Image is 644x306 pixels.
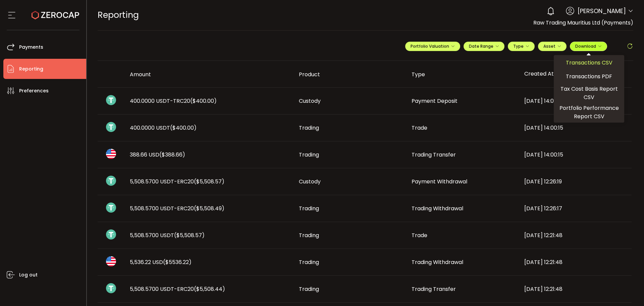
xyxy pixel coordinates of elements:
span: 400.0000 USDT [130,124,197,132]
div: Type [406,71,519,78]
span: ($5,508.57) [174,231,205,239]
span: 5,508.5700 USDT-ERC20 [130,205,224,212]
span: Payments [19,42,43,52]
iframe: Chat Widget [610,274,644,306]
span: Date Range [469,43,499,49]
span: Log out [19,270,38,280]
span: Download [575,43,602,49]
span: Transactions CSV [566,58,612,67]
span: Payment Withdrawal [412,178,467,185]
span: Transactions PDF [566,72,612,81]
span: Payment Deposit [412,97,458,105]
span: Reporting [98,9,139,21]
span: Trading [299,231,319,239]
span: Trade [412,124,427,132]
div: [DATE] 12:26:19 [519,178,632,185]
div: [DATE] 14:00:15 [519,124,632,132]
div: Amount [124,71,293,78]
button: Download [570,42,607,51]
span: 5,508.5700 USDT [130,231,205,239]
span: Preferences [19,86,49,96]
span: ($388.66) [159,151,185,159]
span: Trading Transfer [412,285,456,293]
div: Product [293,71,406,78]
img: usd_portfolio.svg [106,256,116,266]
button: Portfolio Valuation [405,42,460,51]
img: usdt_portfolio.svg [106,122,116,132]
span: ($5536.22) [163,258,192,266]
span: Trading [299,124,319,132]
img: usdt_portfolio.svg [106,95,116,105]
div: [DATE] 12:21:48 [519,231,632,239]
div: [DATE] 12:21:48 [519,258,632,266]
div: [DATE] 12:26:17 [519,205,632,212]
div: [DATE] 14:00:50 [519,97,632,105]
span: Raw Trading Mauritius Ltd (Payments) [533,19,633,27]
span: Trading [299,285,319,293]
span: Portfolio Performance Report CSV [556,104,622,121]
span: 388.66 USD [130,151,185,159]
span: 400.0000 USDT-TRC20 [130,97,217,105]
span: 5,508.5700 USDT-ERC20 [130,285,225,293]
span: ($5,508.44) [194,285,225,293]
span: ($5,508.49) [194,205,224,212]
span: Custody [299,178,321,185]
span: 5,508.5700 USDT-ERC20 [130,178,224,185]
span: Trading [299,205,319,212]
span: Reporting [19,64,43,74]
img: usd_portfolio.svg [106,149,116,159]
img: usdt_portfolio.svg [106,176,116,186]
span: ($400.00) [170,124,197,132]
div: [DATE] 14:00:15 [519,151,632,159]
span: Tax Cost Basis Report CSV [556,85,622,101]
span: ($5,508.57) [194,178,224,185]
span: Portfolio Valuation [411,43,455,49]
button: Asset [538,42,567,51]
span: Custody [299,97,321,105]
div: Created At [519,69,632,80]
span: Trading [299,258,319,266]
span: Trading Withdrawal [412,205,463,212]
img: usdt_portfolio.svg [106,229,116,239]
span: [PERSON_NAME] [578,6,626,15]
button: Date Range [464,42,504,51]
span: Trading Transfer [412,151,456,159]
span: Trade [412,231,427,239]
span: Trading [299,151,319,159]
button: Type [508,42,535,51]
div: [DATE] 12:21:48 [519,285,632,293]
span: Trading Withdrawal [412,258,463,266]
span: 5,536.22 USD [130,258,192,266]
span: ($400.00) [190,97,217,105]
span: Type [513,43,529,49]
span: Asset [543,43,555,49]
img: usdt_portfolio.svg [106,283,116,293]
img: usdt_portfolio.svg [106,203,116,213]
